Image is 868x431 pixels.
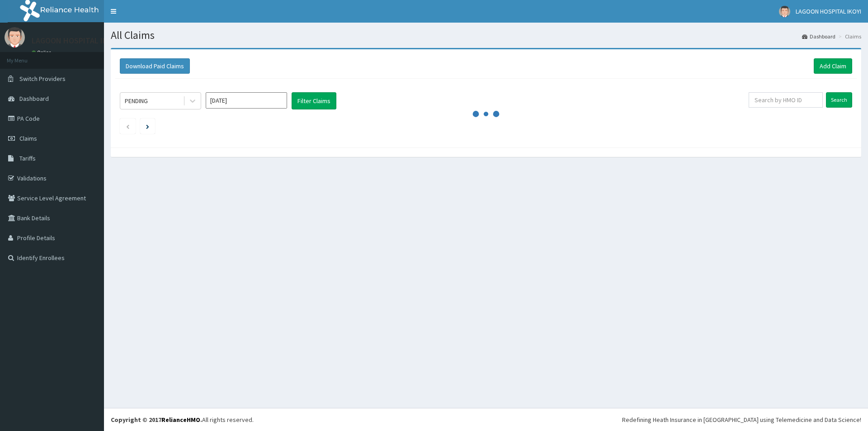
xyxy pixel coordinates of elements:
p: LAGOON HOSPITAL IKOYI [32,37,119,45]
a: Online [32,49,53,56]
button: Download Paid Claims [120,58,190,74]
span: LAGOON HOSPITAL IKOYI [796,7,861,15]
h1: All Claims [111,29,861,41]
a: RelianceHMO [161,416,200,424]
button: Filter Claims [292,92,336,109]
a: Previous page [126,122,130,130]
span: Claims [19,134,37,142]
img: User Image [5,27,25,47]
div: Redefining Heath Insurance in [GEOGRAPHIC_DATA] using Telemedicine and Data Science! [622,415,861,424]
li: Claims [836,33,861,40]
span: Switch Providers [19,75,66,83]
svg: audio-loading [472,100,500,128]
a: Next page [146,122,149,130]
a: Add Claim [814,58,852,74]
footer: All rights reserved. [104,408,868,431]
span: Dashboard [19,95,49,103]
img: User Image [779,6,790,17]
span: Tariffs [19,154,36,162]
input: Select Month and Year [206,92,287,109]
input: Search by HMO ID [749,92,823,108]
input: Search [826,92,852,108]
strong: Copyright © 2017 . [111,416,202,424]
div: PENDING [125,96,148,105]
a: Dashboard [802,33,835,40]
